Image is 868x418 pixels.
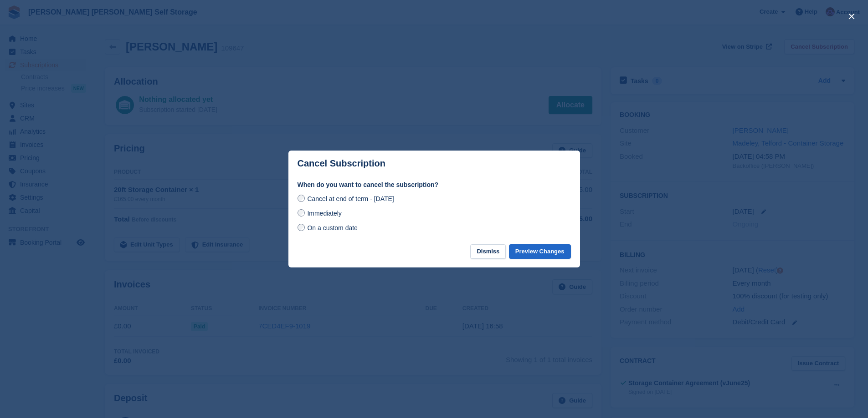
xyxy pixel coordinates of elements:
input: On a custom date [298,224,305,231]
span: On a custom date [307,224,358,232]
input: Immediately [298,209,305,217]
input: Cancel at end of term - [DATE] [298,195,305,202]
button: Dismiss [470,244,506,259]
p: Cancel Subscription [298,158,385,169]
button: close [844,9,859,24]
span: Immediately [307,210,341,217]
button: Preview Changes [509,244,571,259]
label: When do you want to cancel the subscription? [298,180,571,190]
span: Cancel at end of term - [DATE] [307,195,394,202]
